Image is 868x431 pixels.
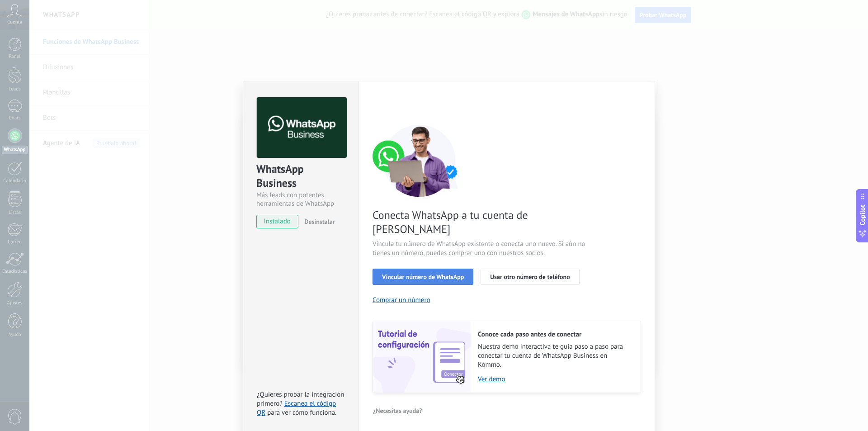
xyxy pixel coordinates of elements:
span: Usar otro número de teléfono [490,274,570,280]
span: ¿Quieres probar la integración primero? [257,390,344,408]
span: Nuestra demo interactiva te guía paso a paso para conectar tu cuenta de WhatsApp Business en Kommo. [478,342,632,369]
button: ¿Necesitas ayuda? [373,404,423,417]
img: connect number [373,124,467,197]
a: Escanea el código QR [257,399,336,417]
span: Vincula tu número de WhatsApp existente o conecta uno nuevo. Si aún no tienes un número, puedes c... [373,240,588,258]
h2: Conoce cada paso antes de conectar [478,330,632,339]
span: Desinstalar [304,218,335,226]
span: instalado [257,215,298,228]
span: para ver cómo funciona. [267,408,336,417]
span: Vincular número de WhatsApp [382,274,464,280]
button: Usar otro número de teléfono [481,269,579,285]
div: WhatsApp Business [256,162,345,191]
img: logo_main.png [257,97,347,158]
button: Desinstalar [301,215,335,228]
span: ¿Necesitas ayuda? [373,407,422,414]
span: Conecta WhatsApp a tu cuenta de [PERSON_NAME] [373,208,588,236]
a: Ver demo [478,375,632,384]
button: Comprar un número [373,296,430,304]
button: Vincular número de WhatsApp [373,269,473,285]
div: Más leads con potentes herramientas de WhatsApp [256,191,345,208]
span: Copilot [858,204,867,225]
